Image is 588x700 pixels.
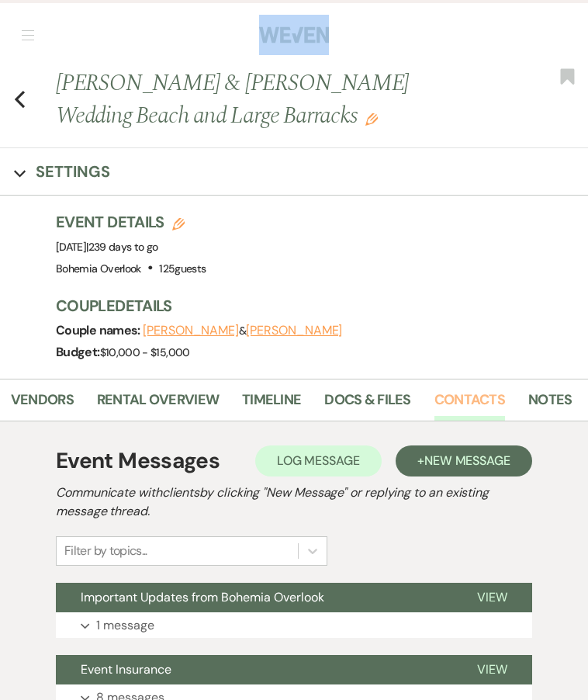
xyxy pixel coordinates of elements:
span: Log Message [277,452,360,469]
a: Contacts [434,389,505,421]
h2: Communicate with clients by clicking "New Message" or replying to an existing message thread. [56,483,532,521]
button: +New Message [396,445,532,476]
span: View [477,589,507,605]
span: & [143,324,342,338]
img: Weven Logo [259,19,329,51]
h1: [PERSON_NAME] & [PERSON_NAME] Wedding Beach and Large Barracks [56,67,476,132]
a: Timeline [242,389,301,421]
button: View [452,655,532,684]
h3: Event Details [56,211,206,233]
p: 1 message [96,615,154,636]
button: View [452,583,532,612]
button: Settings [14,161,110,182]
a: Rental Overview [97,389,219,421]
a: Notes [528,389,572,421]
span: 239 days to go [88,240,158,254]
span: Budget: [56,344,100,360]
h3: Settings [36,161,110,182]
span: View [477,661,507,677]
span: $10,000 - $15,000 [100,345,190,359]
h1: Event Messages [56,445,220,477]
button: Event Insurance [56,655,452,684]
button: Edit [365,111,378,125]
span: | [86,240,157,254]
span: New Message [424,452,510,469]
button: 1 message [56,612,532,639]
button: Log Message [255,445,382,476]
span: [DATE] [56,240,158,254]
h3: Couple Details [56,295,572,317]
span: Bohemia Overlook [56,262,141,275]
span: Couple names: [56,322,143,338]
button: [PERSON_NAME] [246,324,342,337]
span: Event Insurance [81,661,171,677]
div: Filter by topics... [64,542,147,560]
button: [PERSON_NAME] [143,324,239,337]
span: 125 guests [159,262,206,275]
span: Important Updates from Bohemia Overlook [81,589,324,605]
a: Vendors [11,389,74,421]
button: Important Updates from Bohemia Overlook [56,583,452,612]
a: Docs & Files [324,389,410,421]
